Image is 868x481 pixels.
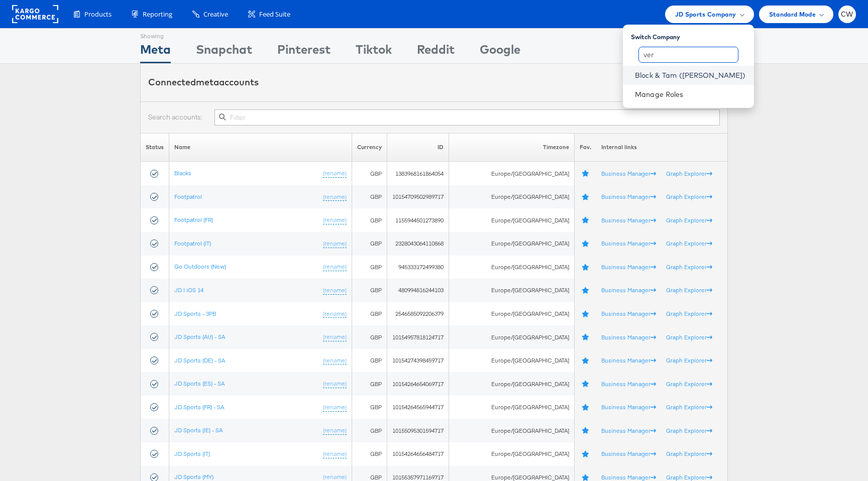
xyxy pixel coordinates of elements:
[601,216,656,224] a: Business Manager
[601,403,656,411] a: Business Manager
[387,442,449,466] td: 10154264656484717
[323,193,347,201] a: (rename)
[666,380,712,388] a: Graph Explorer
[666,356,712,364] a: Graph Explorer
[174,286,203,294] a: JD | iOS 14
[174,403,224,411] a: JD Sports (FR) - SA
[174,169,191,177] a: Blacks
[635,90,684,99] a: Manage Roles
[449,325,574,349] td: Europe/[GEOGRAPHIC_DATA]
[387,133,449,162] th: ID
[352,185,387,209] td: GBP
[666,310,712,317] a: Graph Explorer
[387,302,449,326] td: 2546585092206379
[449,133,574,162] th: Timezone
[140,41,171,63] div: Meta
[841,11,853,18] span: CW
[601,356,656,364] a: Business Manager
[356,41,392,63] div: Tiktok
[449,185,574,209] td: Europe/[GEOGRAPHIC_DATA]
[143,10,172,19] span: Reporting
[141,133,169,162] th: Status
[352,208,387,232] td: GBP
[449,419,574,442] td: Europe/[GEOGRAPHIC_DATA]
[387,325,449,349] td: 10154957818124717
[140,29,171,41] div: Showing
[387,185,449,209] td: 10154709502989717
[387,396,449,419] td: 10154264565944717
[203,10,228,19] span: Creative
[352,232,387,256] td: GBP
[601,450,656,457] a: Business Manager
[601,310,656,317] a: Business Manager
[174,239,211,247] a: Footpatrol (IT)
[666,239,712,247] a: Graph Explorer
[84,10,112,19] span: Products
[323,310,347,318] a: (rename)
[666,263,712,271] a: Graph Explorer
[635,70,746,80] a: Block & Tam ([PERSON_NAME])
[174,473,213,480] a: JD Sports (MY)
[417,41,455,63] div: Reddit
[323,169,347,178] a: (rename)
[387,279,449,302] td: 480994816244103
[387,419,449,442] td: 10155095301594717
[259,10,290,19] span: Feed Suite
[449,349,574,373] td: Europe/[GEOGRAPHIC_DATA]
[601,333,656,341] a: Business Manager
[174,450,210,457] a: JD Sports (IT)
[666,216,712,224] a: Graph Explorer
[174,193,202,200] a: Footpatrol
[449,279,574,302] td: Europe/[GEOGRAPHIC_DATA]
[769,9,816,20] span: Standard Mode
[638,47,738,63] input: Search
[449,372,574,396] td: Europe/[GEOGRAPHIC_DATA]
[666,473,712,481] a: Graph Explorer
[449,396,574,419] td: Europe/[GEOGRAPHIC_DATA]
[387,162,449,185] td: 1383968161864054
[352,133,387,162] th: Currency
[449,256,574,279] td: Europe/[GEOGRAPHIC_DATA]
[214,109,720,126] input: Filter
[666,170,712,177] a: Graph Explorer
[174,216,213,223] a: Footpatrol (FR)
[352,419,387,442] td: GBP
[352,349,387,373] td: GBP
[387,208,449,232] td: 1155944501273890
[449,302,574,326] td: Europe/[GEOGRAPHIC_DATA]
[352,325,387,349] td: GBP
[387,349,449,373] td: 10154274398459717
[174,426,223,434] a: JD Sports (IE) - SA
[449,232,574,256] td: Europe/[GEOGRAPHIC_DATA]
[631,29,754,41] div: Switch Company
[323,450,347,458] a: (rename)
[352,256,387,279] td: GBP
[323,426,347,435] a: (rename)
[323,380,347,388] a: (rename)
[323,239,347,248] a: (rename)
[323,356,347,365] a: (rename)
[666,403,712,411] a: Graph Explorer
[174,333,225,340] a: JD Sports (AU) - SA
[666,333,712,341] a: Graph Explorer
[387,256,449,279] td: 945333172499380
[449,162,574,185] td: Europe/[GEOGRAPHIC_DATA]
[323,263,347,271] a: (rename)
[148,76,259,89] div: Connected accounts
[174,310,216,317] a: JD Sports - 3PB
[174,356,225,364] a: JD Sports (DE) - SA
[352,162,387,185] td: GBP
[601,170,656,177] a: Business Manager
[196,76,219,88] span: meta
[666,193,712,200] a: Graph Explorer
[387,372,449,396] td: 10154264654069717
[174,380,225,387] a: JD Sports (ES) - SA
[601,286,656,294] a: Business Manager
[387,232,449,256] td: 2328043064110868
[196,41,252,63] div: Snapchat
[601,263,656,271] a: Business Manager
[666,427,712,434] a: Graph Explorer
[169,133,352,162] th: Name
[675,9,736,20] span: JD Sports Company
[323,216,347,224] a: (rename)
